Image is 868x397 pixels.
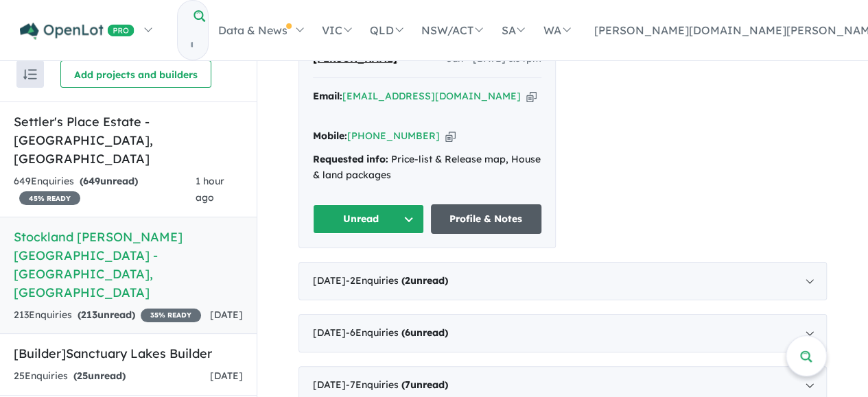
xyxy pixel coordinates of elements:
[405,326,410,339] span: 6
[313,204,424,234] button: Unread
[14,344,243,363] h5: [Builder] Sanctuary Lakes Builder
[19,191,80,205] span: 45 % READY
[445,129,456,143] button: Copy
[347,130,440,142] a: [PHONE_NUMBER]
[491,6,533,54] a: SA
[73,370,126,382] strong: ( unread)
[60,60,211,88] button: Add projects and builders
[77,370,88,382] span: 25
[405,274,410,287] span: 2
[298,314,827,352] div: [DATE]
[533,6,578,54] a: WA
[14,228,243,302] h5: Stockland [PERSON_NAME][GEOGRAPHIC_DATA] - [GEOGRAPHIC_DATA] , [GEOGRAPHIC_DATA]
[141,309,201,322] span: 35 % READY
[14,368,126,385] div: 25 Enquir ies
[360,6,412,54] a: QLD
[196,175,224,204] span: 1 hour ago
[412,6,491,54] a: NSW/ACT
[346,274,448,287] span: - 2 Enquir ies
[401,378,448,391] strong: ( unread)
[209,6,312,54] a: Data & News
[298,262,827,300] div: [DATE]
[210,370,243,382] span: [DATE]
[210,309,243,321] span: [DATE]
[405,378,410,391] span: 7
[346,326,448,339] span: - 6 Enquir ies
[312,6,360,54] a: VIC
[80,175,138,187] strong: ( unread)
[14,112,243,168] h5: Settler's Place Estate - [GEOGRAPHIC_DATA] , [GEOGRAPHIC_DATA]
[313,90,342,102] strong: Email:
[14,307,201,324] div: 213 Enquir ies
[81,309,97,321] span: 213
[526,89,537,104] button: Copy
[401,326,448,339] strong: ( unread)
[313,130,347,142] strong: Mobile:
[83,175,100,187] span: 649
[346,378,448,391] span: - 7 Enquir ies
[14,173,196,206] div: 649 Enquir ies
[431,204,542,234] a: Profile & Notes
[313,153,388,165] strong: Requested info:
[178,30,205,60] input: Try estate name, suburb, builder or developer
[401,274,448,287] strong: ( unread)
[23,69,37,80] img: sort.svg
[20,23,134,40] img: Openlot PRO Logo White
[342,90,521,102] a: [EMAIL_ADDRESS][DOMAIN_NAME]
[313,152,541,184] div: Price-list & Release map, House & land packages
[78,309,135,321] strong: ( unread)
